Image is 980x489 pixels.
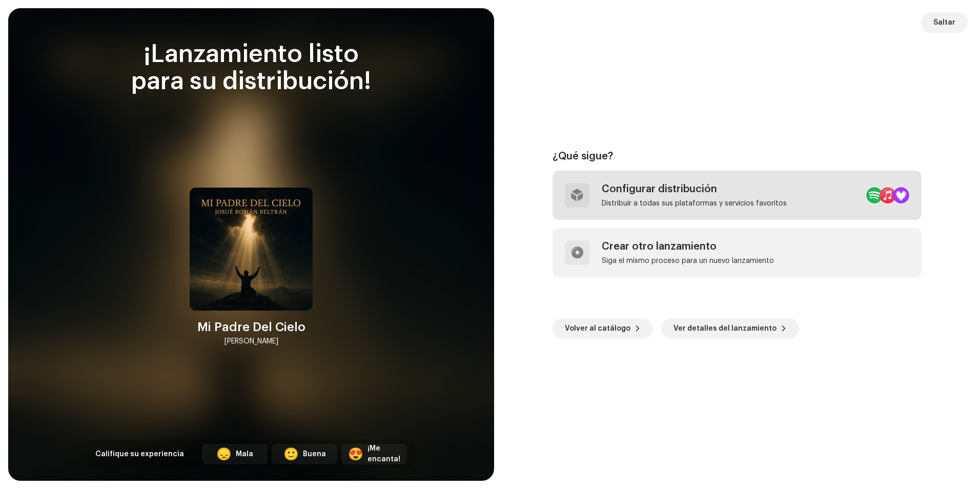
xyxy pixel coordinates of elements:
[673,318,777,339] span: Ver detalles del lanzamiento
[367,443,400,465] div: ¡Me encanta!
[224,338,278,345] font: [PERSON_NAME]
[602,257,774,265] div: Siga el mismo proceso para un nuevo lanzamiento
[236,449,253,460] div: Mala
[921,12,968,33] button: Saltar
[933,12,955,33] span: Saltar
[197,319,305,335] div: Mi Padre Del Cielo
[661,318,799,339] button: Ver detalles del lanzamiento
[87,41,415,95] div: ¡Lanzamiento listo para su distribución!
[553,318,653,339] button: Volver al catálogo
[565,318,630,339] span: Volver al catálogo
[348,448,363,460] div: 😍
[303,449,326,460] div: Buena
[602,183,787,195] div: Configurar distribución
[602,240,774,253] div: Crear otro lanzamiento
[602,199,787,208] div: Distribuir a todas sus plataformas y servicios favoritos
[553,228,922,277] re-a-post-create-item: Crear otro lanzamiento
[216,448,232,460] div: 😞
[283,448,299,460] div: 🙂
[190,188,313,311] img: 81a8eb4f-5c6c-4176-bcf8-5bc3cd774155
[553,150,922,162] div: ¿Qué sigue?
[95,451,184,458] span: Califique su experiencia
[553,171,922,220] re-a-post-create-item: Configurar distribución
